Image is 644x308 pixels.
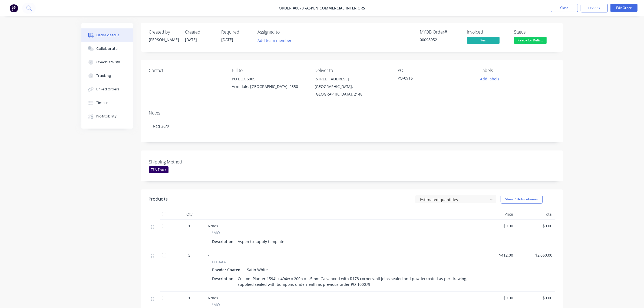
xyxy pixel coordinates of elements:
[514,37,547,44] span: Ready for Deliv...
[149,110,555,116] div: Notes
[610,4,638,12] button: Edit Order
[255,37,294,44] button: Add team member
[476,209,516,220] div: Price
[212,275,236,283] div: Description
[96,114,117,119] div: Profitability
[81,55,133,69] button: Checklists 0/0
[315,75,389,98] div: [STREET_ADDRESS][GEOGRAPHIC_DATA], [GEOGRAPHIC_DATA], 2148
[478,223,513,229] span: $0.00
[236,238,287,245] div: Aspen to supply template
[551,4,578,12] button: Close
[96,33,119,38] div: Order details
[173,209,206,220] div: Qty
[518,252,553,258] span: $2,060.00
[208,223,219,228] span: Notes
[212,238,236,245] div: Description
[222,30,251,35] div: Required
[149,159,217,165] label: Shipping Method
[467,37,500,44] span: Yes
[189,223,191,229] span: 1
[398,68,472,73] div: PO
[222,37,233,42] span: [DATE]
[518,223,553,229] span: $0.00
[189,295,191,301] span: 1
[81,69,133,83] button: Tracking
[81,96,133,110] button: Timeline
[478,295,513,301] span: $0.00
[96,87,120,92] div: Linked Orders
[208,295,219,300] span: Notes
[81,42,133,55] button: Collaborate
[245,266,268,274] div: Satin White
[420,37,461,42] div: 00098952
[581,4,608,12] button: Options
[516,209,555,220] div: Total
[212,230,220,235] span: \MO
[398,75,465,83] div: PO-0916
[81,110,133,123] button: Profitability
[212,266,243,274] div: Powder Coated
[514,37,547,45] button: Ready for Deliv...
[149,37,179,42] div: [PERSON_NAME]
[420,30,461,35] div: MYOB Order #
[185,37,197,42] span: [DATE]
[477,75,502,83] button: Add labels
[208,253,209,258] span: -
[232,75,306,83] div: PO BOX 5005
[480,68,554,73] div: Labels
[258,37,295,44] button: Add team member
[96,73,111,78] div: Tracking
[96,100,111,105] div: Timeline
[212,302,220,307] span: \MO
[478,252,513,258] span: $412.00
[81,83,133,96] button: Linked Orders
[185,30,215,35] div: Created
[212,259,226,265] span: PLBAAA
[189,252,191,258] span: 5
[149,118,555,134] div: Req 26/9
[149,196,168,202] div: Products
[81,28,133,42] button: Order details
[10,4,18,12] img: Factory
[149,30,179,35] div: Created by
[96,46,118,51] div: Collaborate
[149,68,223,73] div: Contact
[232,83,306,90] div: Armidale, [GEOGRAPHIC_DATA], 2350
[306,6,365,11] a: Aspen Commercial Interiors
[236,275,470,288] div: Custom Planter 1594l x 494w x 200h x 1.5mm Galvabond with R178 corners, all joins sealed and powd...
[232,75,306,93] div: PO BOX 5005Armidale, [GEOGRAPHIC_DATA], 2350
[279,6,306,11] span: Order #8078 -
[518,295,553,301] span: $0.00
[315,75,389,83] div: [STREET_ADDRESS]
[514,30,555,35] div: Status
[315,68,389,73] div: Deliver to
[467,30,508,35] div: Invoiced
[149,166,169,173] div: TSA Truck
[501,195,543,204] button: Show / Hide columns
[315,83,389,98] div: [GEOGRAPHIC_DATA], [GEOGRAPHIC_DATA], 2148
[232,68,306,73] div: Bill to
[258,30,312,35] div: Assigned to
[96,60,120,65] div: Checklists 0/0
